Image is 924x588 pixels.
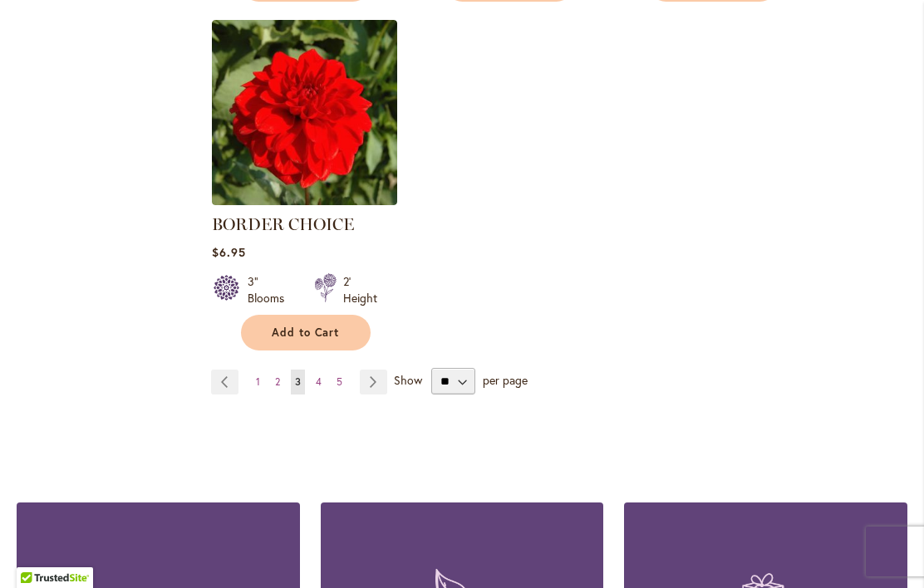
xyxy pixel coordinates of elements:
[275,375,280,388] span: 2
[212,244,246,260] span: $6.95
[248,273,294,306] div: 3" Blooms
[212,193,397,208] a: BORDER CHOICE
[256,375,260,388] span: 1
[212,20,397,205] img: BORDER CHOICE
[272,326,340,340] span: Add to Cart
[212,214,354,234] a: BORDER CHOICE
[316,375,322,388] span: 4
[483,372,528,388] span: per page
[241,315,371,350] button: Add to Cart
[394,372,422,388] span: Show
[12,529,59,576] iframe: Launch Accessibility Center
[343,273,377,306] div: 2' Height
[332,370,346,394] a: 5
[295,375,301,388] span: 3
[337,375,342,388] span: 5
[271,370,284,394] a: 2
[252,370,264,394] a: 1
[312,370,326,394] a: 4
